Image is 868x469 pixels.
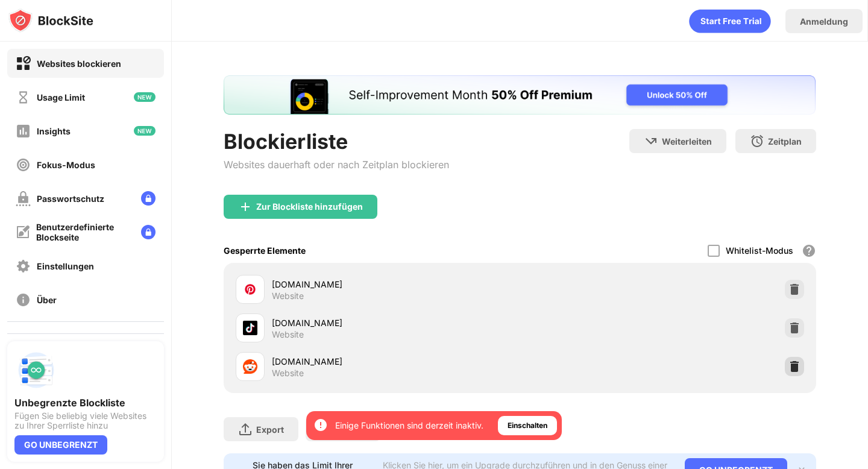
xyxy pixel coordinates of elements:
[16,157,31,172] img: focus-off.svg
[16,292,31,307] img: about-off.svg
[37,194,104,204] div: Passwortschutz
[335,420,483,432] div: Einige Funktionen sind derzeit inaktiv.
[37,160,95,170] div: Fokus-Modus
[272,316,520,329] div: [DOMAIN_NAME]
[141,191,156,206] img: lock-menu.svg
[768,136,802,146] div: Zeitplan
[726,245,793,256] div: Whitelist-Modus
[37,295,57,305] div: Über
[134,126,156,136] img: new-icon.svg
[272,368,304,379] div: Website
[16,90,31,105] img: time-usage-off.svg
[16,124,31,139] img: insights-off.svg
[16,191,31,206] img: password-protection-off.svg
[243,282,257,297] img: favicons
[37,58,121,69] div: Websites blockieren
[256,424,284,435] div: Export
[272,291,304,301] div: Website
[256,202,363,212] div: Zur Blockliste hinzufügen
[141,225,156,239] img: lock-menu.svg
[800,16,848,27] div: Anmeldung
[37,92,85,102] div: Usage Limit
[224,245,306,256] div: Gesperrte Elemente
[662,136,712,146] div: Weiterleiten
[14,397,157,409] div: Unbegrenzte Blockliste
[272,329,304,340] div: Website
[243,359,257,374] img: favicons
[14,435,107,455] div: GO UNBEGRENZT
[313,418,328,432] img: error-circle-white.svg
[8,8,93,33] img: logo-blocksite.svg
[37,126,71,136] div: Insights
[508,420,547,432] div: Einschalten
[16,225,30,239] img: customize-block-page-off.svg
[16,56,31,71] img: block-on.svg
[224,75,816,115] iframe: Banner
[272,278,520,291] div: [DOMAIN_NAME]
[243,321,257,335] img: favicons
[134,92,156,102] img: new-icon.svg
[224,159,449,171] div: Websites dauerhaft oder nach Zeitplan blockieren
[37,261,94,271] div: Einstellungen
[16,259,31,274] img: settings-off.svg
[14,411,157,430] div: Fügen Sie beliebig viele Websites zu Ihrer Sperrliste hinzu
[224,129,449,154] div: Blockierliste
[14,348,58,392] img: push-block-list.svg
[36,222,131,242] div: Benutzerdefinierte Blockseite
[272,355,520,368] div: [DOMAIN_NAME]
[689,9,771,33] div: animation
